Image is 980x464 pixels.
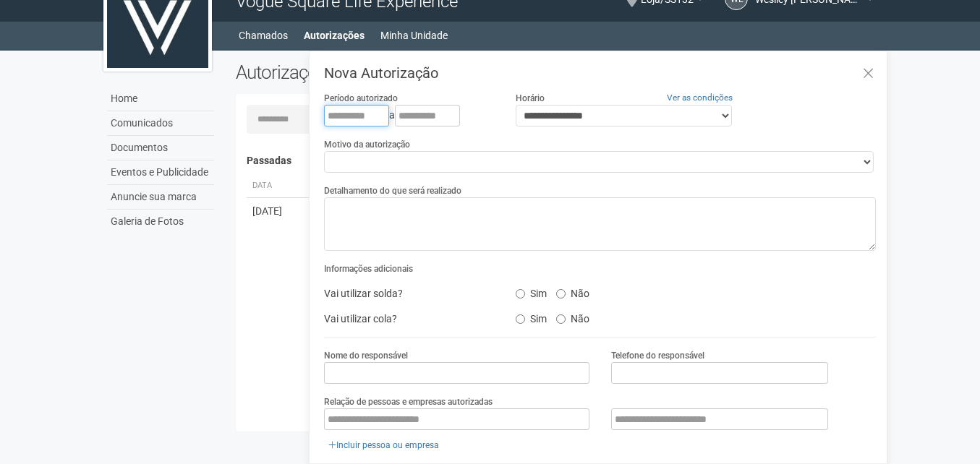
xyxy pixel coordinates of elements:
[516,92,545,105] label: Horário
[556,308,589,325] label: Não
[107,87,214,111] a: Home
[313,308,504,330] div: Vai utilizar cola?
[324,349,408,362] label: Nome do responsável
[324,262,413,275] label: Informações adicionais
[236,61,545,83] h2: Autorizações
[667,93,733,103] a: Ver as condições
[516,308,547,325] label: Sim
[324,92,398,105] label: Período autorizado
[107,210,214,233] a: Galeria de Fotos
[324,66,876,80] h3: Nova Autorização
[239,25,288,46] a: Chamados
[107,185,214,210] a: Anuncie sua marca
[247,174,312,198] th: Data
[324,138,410,151] label: Motivo da autorização
[107,136,214,160] a: Documentos
[611,349,704,362] label: Telefone do responsável
[516,314,525,324] input: Sim
[304,25,365,46] a: Autorizações
[107,111,214,136] a: Comunicados
[324,184,461,197] label: Detalhamento do que será realizado
[324,395,493,408] label: Relação de pessoas e empresas autorizadas
[107,160,214,185] a: Eventos e Publicidade
[324,437,443,453] a: Incluir pessoa ou empresa
[313,283,504,304] div: Vai utilizar solda?
[252,204,306,218] div: [DATE]
[556,314,566,324] input: Não
[556,289,566,298] input: Não
[324,105,493,126] div: a
[516,289,525,298] input: Sim
[380,25,448,46] a: Minha Unidade
[556,283,589,300] label: Não
[247,155,866,166] h4: Passadas
[516,283,547,300] label: Sim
